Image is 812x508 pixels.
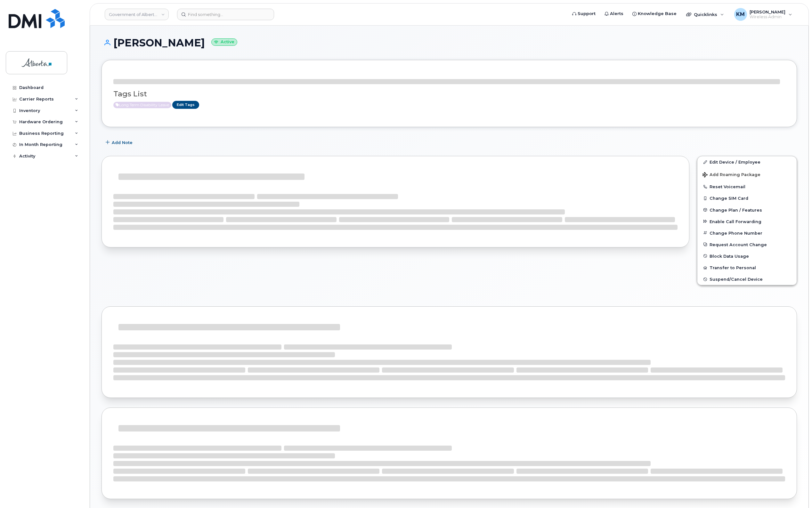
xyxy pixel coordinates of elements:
[697,156,797,168] a: Edit Device / Employee
[697,262,797,273] button: Transfer to Personal
[101,37,797,48] h1: [PERSON_NAME]
[113,90,785,98] h3: Tags List
[697,273,797,285] button: Suspend/Cancel Device
[101,137,138,148] button: Add Note
[710,207,762,212] span: Change Plan / Features
[697,227,797,239] button: Change Phone Number
[211,38,237,46] small: Active
[697,192,797,204] button: Change SIM Card
[697,250,797,262] button: Block Data Usage
[710,219,761,224] span: Enable Call Forwarding
[710,277,763,282] span: Suspend/Cancel Device
[112,140,133,146] span: Add Note
[697,216,797,227] button: Enable Call Forwarding
[172,101,199,109] a: Edit Tags
[113,102,171,108] span: Active
[702,172,760,178] span: Add Roaming Package
[697,181,797,192] button: Reset Voicemail
[697,168,797,181] button: Add Roaming Package
[697,204,797,216] button: Change Plan / Features
[697,239,797,250] button: Request Account Change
